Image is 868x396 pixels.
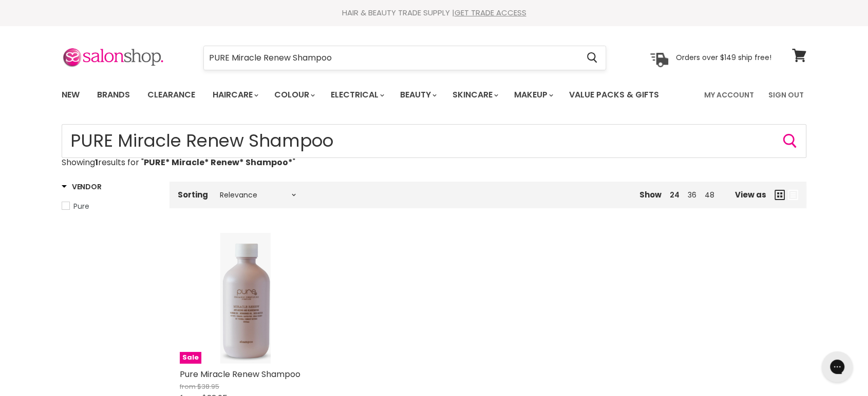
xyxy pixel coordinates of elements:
[203,46,606,70] form: Product
[62,158,806,167] p: Showing results for " "
[392,84,443,106] a: Beauty
[676,53,771,62] p: Orders over $149 ship free!
[180,382,196,391] span: from
[445,84,504,106] a: Skincare
[698,84,760,106] a: My Account
[561,84,667,106] a: Value Packs & Gifts
[178,190,208,199] label: Sorting
[817,348,858,386] iframe: Gorgias live chat messenger
[89,84,138,106] a: Brands
[204,46,578,70] input: Search
[267,84,321,106] a: Colour
[180,352,201,364] span: Sale
[144,156,293,168] strong: PURE* Miracle* Renew* Shampoo*
[506,84,559,106] a: Makeup
[54,80,683,110] ul: Main menu
[578,46,606,70] button: Search
[54,84,87,106] a: New
[688,190,696,200] a: 36
[180,368,300,380] a: Pure Miracle Renew Shampoo
[73,201,89,211] span: Pure
[705,190,714,200] a: 48
[49,80,819,110] nav: Main
[62,182,101,192] h3: Vendor
[95,156,98,168] strong: 1
[62,124,806,158] form: Product
[762,84,810,106] a: Sign Out
[49,8,819,18] div: HAIR & BEAUTY TRADE SUPPLY |
[180,233,311,364] a: Pure Miracle Renew ShampooSale
[140,84,203,106] a: Clearance
[735,190,766,199] span: View as
[323,84,390,106] a: Electrical
[782,133,798,149] button: Search
[205,84,265,106] a: Haircare
[639,189,662,200] span: Show
[197,382,219,391] span: $38.95
[62,124,806,158] input: Search
[62,201,157,212] a: Pure
[455,7,526,18] a: GET TRADE ACCESS
[670,190,680,200] a: 24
